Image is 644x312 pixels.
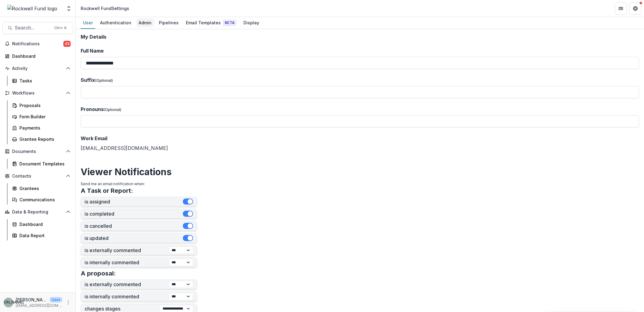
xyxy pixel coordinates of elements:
span: (Optional) [95,78,113,83]
span: Workflows [12,91,63,96]
div: Admin [136,18,154,27]
div: Payments [19,125,68,131]
button: Open Data & Reporting [2,207,73,217]
label: is assigned [85,199,183,205]
div: Data Report [19,232,68,239]
span: Full Name [81,48,104,54]
a: Pipelines [156,17,181,29]
div: User [81,18,95,27]
span: Notifications [12,41,63,47]
label: is externally commented [85,248,169,253]
h2: My Details [81,34,639,40]
a: User [81,17,95,29]
div: Proposals [19,102,68,109]
div: [EMAIL_ADDRESS][DOMAIN_NAME] [81,135,639,152]
button: Open Contacts [2,171,73,181]
div: Grantee Reports [19,136,68,142]
span: Suffix [81,77,95,83]
div: Display [241,18,262,27]
a: Admin [136,17,154,29]
a: Form Builder [10,112,73,122]
button: Search... [2,22,73,34]
button: Open Documents [2,147,73,156]
button: Open entity switcher [65,2,73,15]
label: is cancelled [85,223,183,229]
span: Send me an email notification when: [81,182,145,186]
div: Dashboard [12,53,68,59]
nav: breadcrumb [78,4,132,13]
div: Email Templates [183,18,239,27]
a: Proposals [10,100,73,110]
p: [EMAIL_ADDRESS][DOMAIN_NAME] [16,303,62,308]
a: Tasks [10,76,73,86]
div: Ctrl + K [53,25,68,31]
label: is internally commented [85,294,169,300]
span: Contacts [12,174,63,179]
div: Tasks [19,78,68,84]
a: Payments [10,123,73,133]
span: Pronouns [81,106,104,112]
a: Dashboard [10,219,73,229]
a: Document Templates [10,159,73,169]
div: Communications [19,196,68,203]
label: changes stages [85,306,160,312]
label: is internally commented [85,260,169,265]
div: Form Builder [19,113,68,120]
div: Pipelines [156,18,181,27]
span: Data & Reporting [12,210,63,215]
button: Notifications43 [2,39,73,49]
span: Search... [15,25,51,31]
h3: A Task or Report: [81,187,133,194]
div: Document Templates [19,161,68,167]
h3: A proposal: [81,270,116,277]
h2: Viewer Notifications [81,166,639,177]
button: Partners [615,2,627,15]
a: Grantee Reports [10,134,73,144]
span: Work Email [81,135,107,141]
div: Dashboard [19,221,68,227]
div: Grantees [19,185,68,192]
a: Authentication [98,17,134,29]
button: Get Help [629,2,642,15]
label: is completed [85,211,183,217]
span: 43 [63,41,71,47]
button: More [65,299,72,306]
a: Grantees [10,183,73,193]
span: Activity [12,66,63,71]
div: Authentication [98,18,134,27]
a: Email Templates Beta [183,17,239,29]
span: Documents [12,149,63,154]
button: Open Activity [2,64,73,73]
span: Beta [223,20,236,26]
p: [PERSON_NAME] [16,296,47,303]
a: Communications [10,195,73,205]
button: Open Workflows [2,88,73,98]
a: Data Report [10,231,73,241]
img: Rockwell Fund logo [7,5,58,12]
label: is updated [85,235,183,241]
span: (Optional) [104,107,121,112]
div: Rockwell Fund Settings [81,5,129,12]
label: is externally commented [85,282,169,287]
p: User [50,297,62,303]
a: Dashboard [2,51,73,61]
a: Display [241,17,262,29]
